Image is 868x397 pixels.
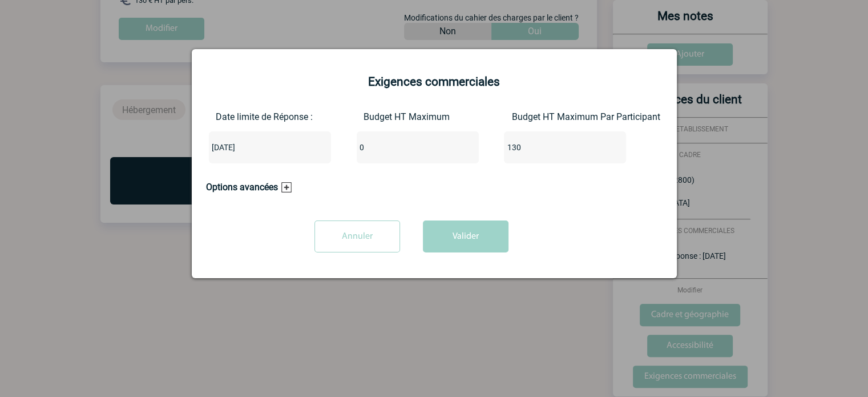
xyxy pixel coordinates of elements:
label: Budget HT Maximum [364,111,390,122]
button: Valider [423,220,508,252]
h3: Options avancées [206,182,292,193]
input: Annuler [314,220,400,252]
label: Date limite de Réponse : [216,111,243,122]
h2: Exigences commerciales [206,75,663,89]
label: Budget HT Maximum Par Participant [511,111,541,122]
